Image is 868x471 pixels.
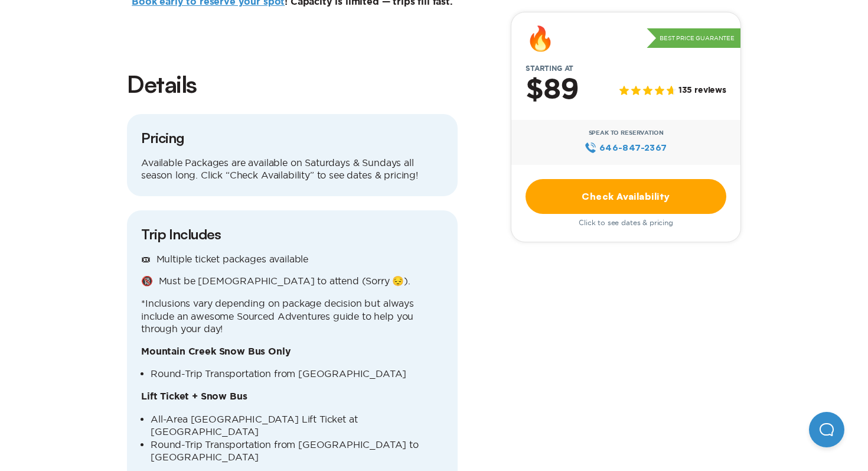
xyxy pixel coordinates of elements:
[526,27,555,50] div: 🔥
[141,128,443,147] h3: Pricing
[127,68,458,100] h2: Details
[599,141,667,154] span: 646‍-847‍-2367
[141,157,443,182] p: Available Packages are available on Saturdays & Sundays all season long. Click “Check Availabilit...
[647,28,740,48] p: Best Price Guarantee
[511,64,588,73] span: Starting at
[141,347,291,356] b: Mountain Creek Snow Bus Only
[141,275,443,288] p: 🔞 Must be [DEMOGRAPHIC_DATA] to attend (Sorry 😔).
[526,75,579,106] h2: $89
[151,413,443,438] li: All-Area [GEOGRAPHIC_DATA] Lift Ticket at [GEOGRAPHIC_DATA]
[141,297,443,336] p: *Inclusions vary depending on package decision but always include an awesome Sourced Adventures g...
[589,129,664,137] span: Speak to Reservation
[526,179,726,214] a: Check Availability
[151,368,443,381] li: Round-Trip Transportation from [GEOGRAPHIC_DATA]
[141,253,443,266] p: 🎟 Multiple ticket packages available
[579,219,673,227] span: Click to see dates & pricing
[585,141,667,154] a: 646‍-847‍-2367
[678,86,726,96] span: 135 reviews
[141,225,443,243] h3: Trip Includes
[151,438,443,464] li: Round-Trip Transportation from [GEOGRAPHIC_DATA] to [GEOGRAPHIC_DATA]
[809,412,844,447] iframe: Help Scout Beacon - Open
[141,392,247,401] b: Lift Ticket + Snow Bus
